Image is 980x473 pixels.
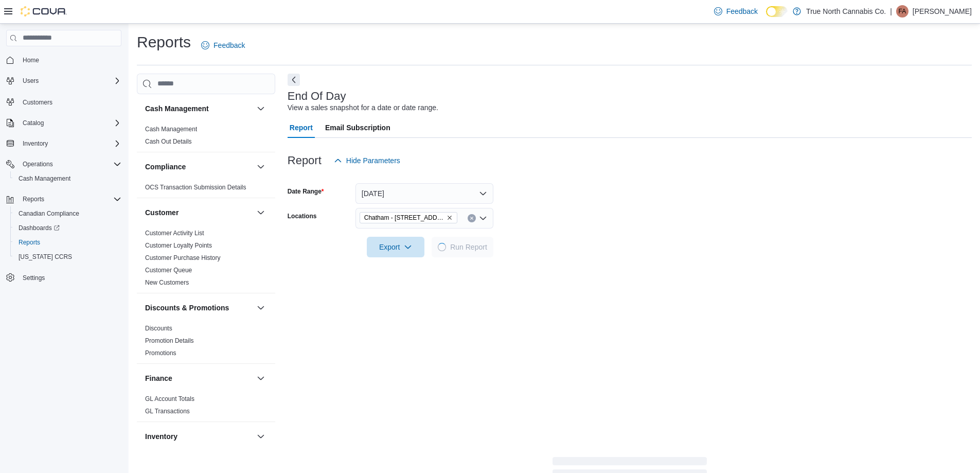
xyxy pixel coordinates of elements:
span: Canadian Compliance [14,207,121,220]
span: GL Transactions [145,407,190,415]
a: Dashboards [14,222,64,234]
h3: Inventory [145,431,177,442]
button: Hide Parameters [330,150,404,171]
button: Inventory [255,430,267,443]
span: Settings [19,271,121,284]
button: Reports [19,193,48,205]
span: Home [19,54,121,66]
span: Reports [19,238,40,247]
span: Canadian Compliance [19,209,79,218]
button: Inventory [19,137,52,150]
button: Catalog [2,116,126,130]
span: Cash Management [19,174,70,183]
a: Customers [19,96,57,109]
span: Users [19,75,121,87]
span: Customers [19,95,121,108]
span: Operations [19,158,121,170]
span: Chatham - [STREET_ADDRESS] [364,213,444,223]
a: [US_STATE] CCRS [14,251,76,263]
h3: End Of Day [288,90,346,102]
span: FA [899,5,906,17]
span: Report [290,117,313,138]
button: Home [2,52,126,67]
span: Reports [19,193,121,205]
button: Customer [145,207,253,218]
p: | [890,5,892,17]
button: [US_STATE] CCRS [10,250,126,264]
button: Users [19,75,43,87]
a: Cash Management [145,126,197,133]
button: Inventory [145,431,253,442]
a: OCS Transaction Submission Details [145,184,246,191]
input: Dark Mode [766,6,788,17]
span: Export [373,237,418,257]
span: Dashboards [14,222,121,234]
h3: Cash Management [145,103,209,114]
button: Catalog [19,117,48,129]
button: Open list of options [479,214,487,222]
span: GL Account Totals [145,395,194,403]
label: Date Range [288,187,324,196]
button: Customer [255,206,267,219]
button: Customers [2,94,126,109]
button: Compliance [145,162,253,172]
button: LoadingRun Report [432,237,493,257]
button: Canadian Compliance [10,206,126,221]
a: Dashboards [10,221,126,235]
span: Dark Mode [766,17,767,17]
a: Feedback [710,1,762,22]
span: Reports [23,195,44,203]
span: Email Subscription [325,117,390,138]
a: GL Account Totals [145,395,194,402]
div: Discounts & Promotions [137,322,275,363]
a: New Customers [145,279,189,286]
label: Locations [288,212,317,220]
a: Feedback [197,35,249,56]
span: Promotion Details [145,337,194,345]
p: True North Cannabis Co. [806,5,886,17]
span: Dashboards [19,224,60,232]
span: OCS Transaction Submission Details [145,183,246,191]
button: Remove Chatham - 85 King St W from selection in this group [447,215,453,221]
div: Felicia-Ann Gagner [896,5,908,17]
button: Reports [10,235,126,250]
span: Cash Management [14,172,121,185]
button: Export [367,237,424,257]
a: Cash Out Details [145,138,192,145]
h3: Discounts & Promotions [145,303,229,313]
span: Hide Parameters [346,155,400,166]
div: Finance [137,393,275,422]
a: Reports [14,236,44,249]
a: Cash Management [14,172,75,185]
button: [DATE] [355,183,493,204]
button: Next [288,74,300,86]
span: Customer Purchase History [145,254,221,262]
span: Reports [14,236,121,249]
button: Operations [2,157,126,171]
span: Loading [437,242,447,252]
div: Compliance [137,181,275,198]
button: Discounts & Promotions [255,302,267,314]
span: Customer Loyalty Points [145,241,212,250]
button: Finance [255,372,267,384]
span: Catalog [19,117,121,129]
h3: Customer [145,207,179,218]
button: Inventory [2,136,126,151]
button: Compliance [255,161,267,173]
span: Chatham - 85 King St W [360,212,457,223]
button: Cash Management [255,102,267,115]
span: Feedback [213,40,245,50]
span: Cash Out Details [145,137,192,146]
button: Settings [2,270,126,285]
div: Cash Management [137,123,275,152]
a: Customer Loyalty Points [145,242,212,249]
a: Promotions [145,349,176,357]
button: Users [2,74,126,88]
span: Washington CCRS [14,251,121,263]
span: Cash Management [145,125,197,133]
a: Settings [19,272,49,284]
span: New Customers [145,278,189,287]
a: Discounts [145,325,172,332]
h3: Compliance [145,162,186,172]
